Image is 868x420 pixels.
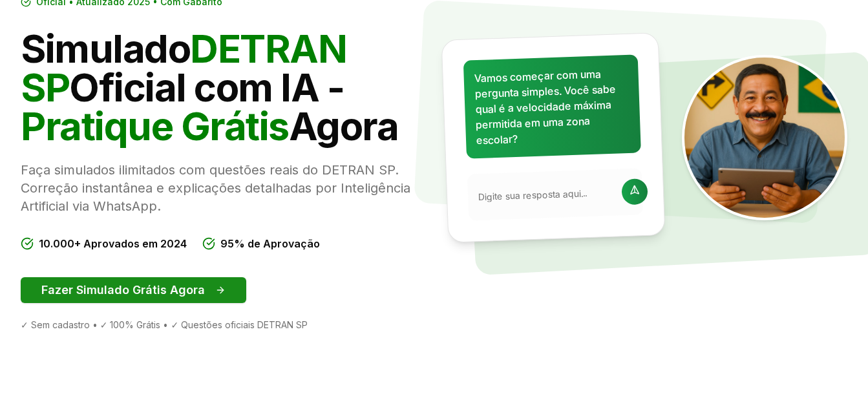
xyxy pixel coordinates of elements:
[21,319,424,331] div: ✓ Sem cadastro • ✓ 100% Grátis • ✓ Questões oficiais DETRAN SP
[21,29,424,145] h1: Simulado Oficial com IA - Agora
[21,277,246,303] button: Fazer Simulado Grátis Agora
[21,103,289,149] span: Pratique Grátis
[21,25,346,110] span: DETRAN SP
[474,65,630,148] p: Vamos começar com uma pergunta simples. Você sabe qual é a velocidade máxima permitida em uma zon...
[39,236,187,251] span: 10.000+ Aprovados em 2024
[682,55,847,220] img: Tio Trânsito
[21,161,424,215] p: Faça simulados ilimitados com questões reais do DETRAN SP. Correção instantânea e explicações det...
[220,236,320,251] span: 95% de Aprovação
[478,186,614,204] input: Digite sua resposta aqui...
